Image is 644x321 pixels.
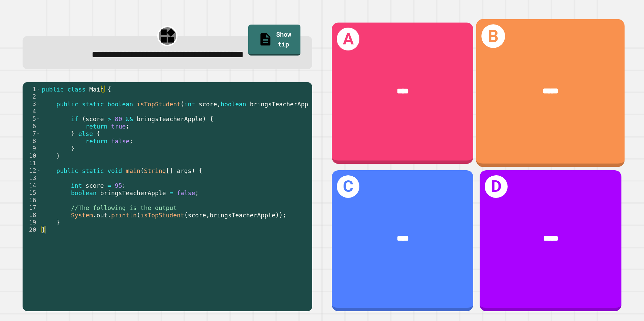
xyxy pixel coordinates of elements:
[248,25,300,56] a: Show tip
[23,152,40,159] div: 10
[337,28,359,50] h1: A
[23,108,40,115] div: 4
[37,167,40,174] span: Toggle code folding, rows 12 through 19
[23,145,40,152] div: 9
[23,167,40,174] div: 12
[23,211,40,219] div: 18
[36,100,40,108] span: Toggle code folding, rows 3 through 10
[23,137,40,145] div: 8
[23,204,40,211] div: 17
[36,115,40,122] span: Toggle code folding, rows 5 through 6
[23,159,40,167] div: 11
[23,122,40,130] div: 6
[485,175,507,198] h1: D
[23,226,40,234] div: 20
[23,174,40,182] div: 13
[36,130,40,137] span: Toggle code folding, rows 7 through 9
[23,182,40,189] div: 14
[23,93,40,100] div: 2
[337,175,359,198] h1: C
[23,130,40,137] div: 7
[23,219,40,226] div: 19
[23,189,40,197] div: 15
[36,85,40,93] span: Toggle code folding, rows 1 through 20
[23,115,40,122] div: 5
[23,100,40,108] div: 3
[23,197,40,204] div: 16
[23,85,40,93] div: 1
[482,25,506,48] h1: B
